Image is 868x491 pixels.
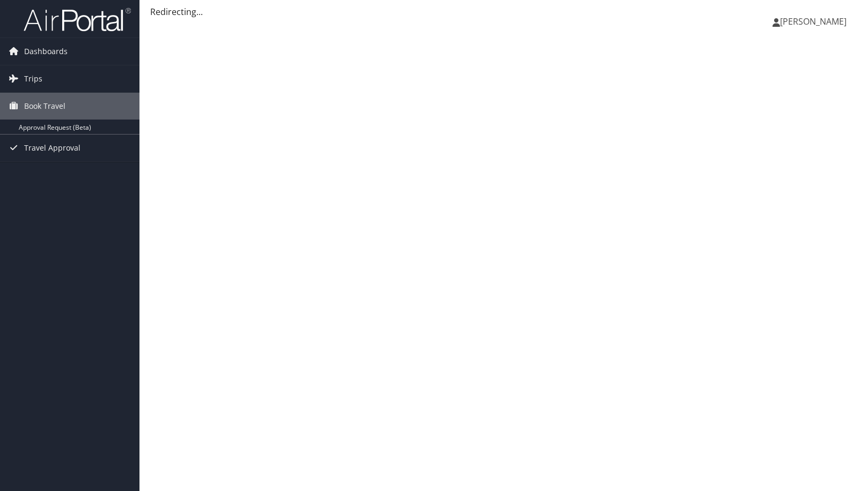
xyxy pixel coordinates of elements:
span: Trips [24,65,42,92]
a: [PERSON_NAME] [773,5,857,38]
span: Dashboards [24,38,68,65]
img: airportal-logo.png [24,7,131,32]
span: Book Travel [24,93,65,120]
span: [PERSON_NAME] [780,16,847,27]
div: Redirecting... [150,5,857,18]
span: Travel Approval [24,135,80,161]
